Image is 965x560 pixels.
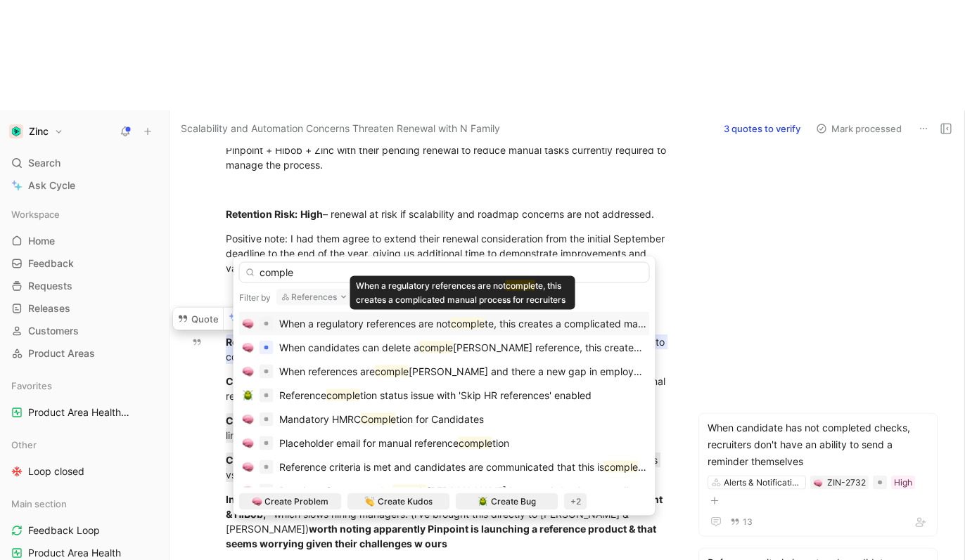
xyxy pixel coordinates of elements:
[243,438,254,449] img: 🧠
[326,389,360,401] mark: comple
[279,341,419,353] span: When candidates can delete a
[427,485,679,497] span: [PERSON_NAME] by generic business email addresses
[453,341,718,353] span: [PERSON_NAME] reference, this creates compliance risks
[279,365,375,377] span: When references are
[361,413,396,425] mark: Comple
[492,437,509,449] span: tion
[604,461,638,473] mark: comple
[276,289,354,306] button: References
[506,280,535,291] mark: comple
[243,342,254,353] img: 🧠
[360,389,592,401] span: tion status issue with 'Skip HR references' enabled
[451,318,485,330] mark: comple
[393,485,427,497] mark: comple
[356,280,506,291] span: When a regulatory references are not
[419,341,453,353] mark: comple
[239,292,271,303] div: Filter by
[396,413,484,425] span: tion for Candidates
[378,495,433,509] span: Create Kudos
[243,318,254,330] img: 🧠
[279,437,459,449] span: Placeholder email for manual reference
[264,495,328,509] span: Create Problem
[243,414,254,425] img: 🧠
[279,413,361,425] span: Mandatory HMRC
[279,485,393,497] span: Require references to be
[279,461,604,473] span: Reference criteria is met and candidates are communicated that this is
[243,462,254,473] img: 🧠
[243,486,254,497] img: 🧠
[239,262,650,283] input: Link to problem, kudos, bug, research or service feedback
[564,493,587,510] div: +2
[485,318,758,330] span: te, this creates a complicated manual process for recruiters
[279,318,451,330] span: When a regulatory references are not
[459,437,492,449] mark: comple
[279,389,326,401] span: Reference
[375,365,409,377] mark: comple
[243,366,254,377] img: 🧠
[491,495,536,509] span: Create Bug
[252,497,262,507] img: 🧠
[243,390,254,401] img: 🪲
[365,497,375,507] img: 👏
[409,365,853,377] span: [PERSON_NAME] and there a new gap in employment, there is no way for candidate to explain it
[478,497,488,507] img: 🪲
